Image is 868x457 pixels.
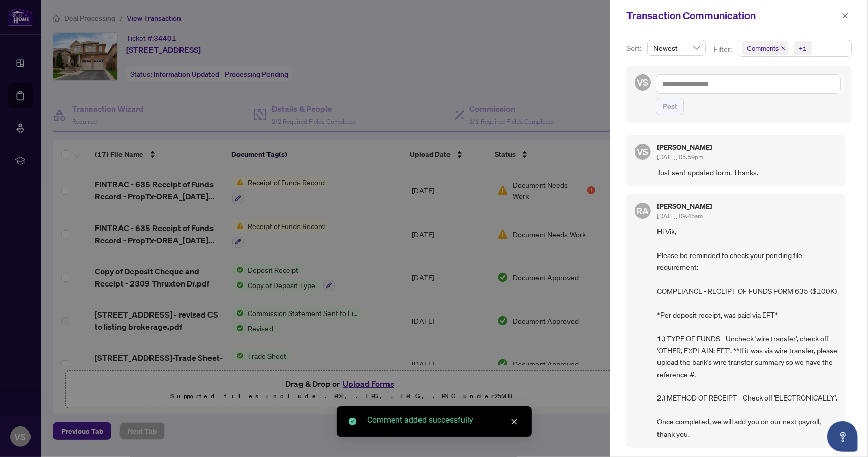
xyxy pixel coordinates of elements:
[657,212,703,220] span: [DATE], 09:45am
[508,416,520,427] a: Close
[626,8,839,23] div: Transaction Communication
[637,75,649,90] span: VS
[657,225,837,440] span: Hi Vik, Please be reminded to check your pending file requirement: COMPLIANCE - RECEIPT OF FUNDS ...
[827,421,858,452] button: Open asap
[637,145,649,159] span: VS
[349,418,356,425] span: check-circle
[657,166,837,178] span: Just sent updated form. Thanks.
[657,144,712,151] h5: [PERSON_NAME]
[656,98,684,115] button: Post
[781,46,786,51] span: close
[511,418,518,425] span: close
[657,153,703,161] span: [DATE], 05:59pm
[799,43,807,53] div: +1
[637,204,649,218] span: RA
[747,43,779,53] span: Comments
[626,43,643,54] p: Sort:
[714,44,733,55] p: Filter:
[742,41,788,55] span: Comments
[367,414,520,426] div: Comment added successfully
[653,40,700,55] span: Newest
[842,12,849,19] span: close
[657,203,712,210] h5: [PERSON_NAME]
